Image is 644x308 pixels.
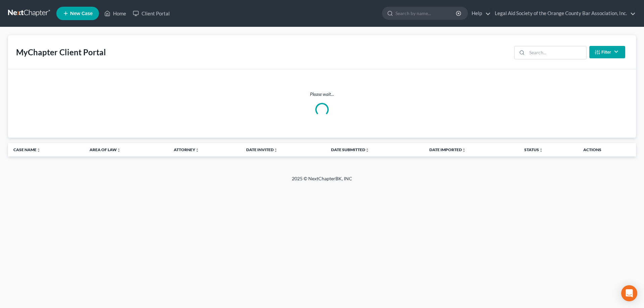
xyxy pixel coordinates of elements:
[90,147,121,152] a: Area of Lawunfold_more
[117,148,121,152] i: unfold_more
[539,148,543,152] i: unfold_more
[462,148,466,152] i: unfold_more
[13,147,41,152] a: Case Nameunfold_more
[589,46,625,58] button: Filter
[101,7,129,19] a: Home
[246,147,278,152] a: Date Invitedunfold_more
[429,147,466,152] a: Date Importedunfold_more
[274,148,278,152] i: unfold_more
[395,7,457,19] input: Search by name...
[131,175,513,187] div: 2025 © NextChapterBK, INC
[13,91,631,98] p: Please wait...
[70,11,93,16] span: New Case
[365,148,369,152] i: unfold_more
[468,7,491,19] a: Help
[174,147,199,152] a: Attorneyunfold_more
[37,148,41,152] i: unfold_more
[331,147,369,152] a: Date Submittedunfold_more
[129,7,173,19] a: Client Portal
[578,143,636,157] th: Actions
[195,148,199,152] i: unfold_more
[524,147,543,152] a: Statusunfold_more
[491,7,636,19] a: Legal Aid Society of the Orange County Bar Association, Inc.
[527,46,586,59] input: Search...
[16,47,106,58] div: MyChapter Client Portal
[621,285,637,301] div: Open Intercom Messenger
